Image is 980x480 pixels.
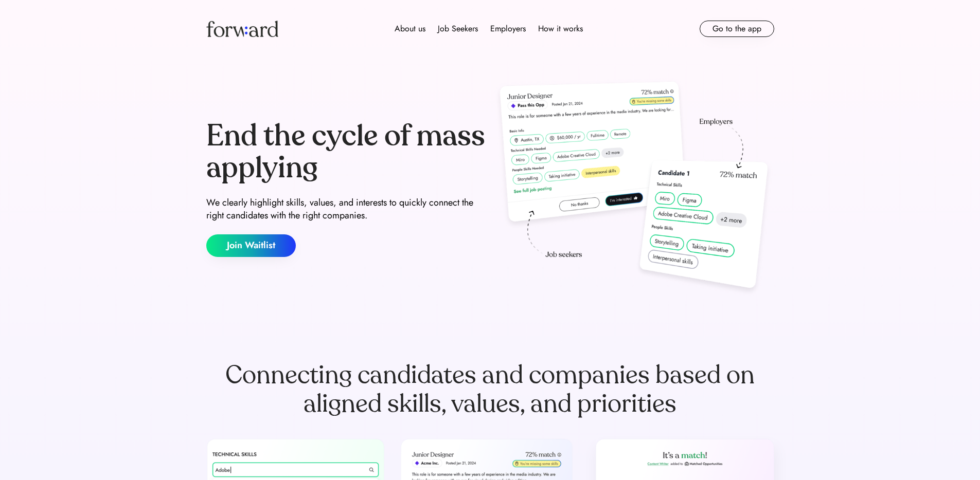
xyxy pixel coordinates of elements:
[538,23,583,35] div: How it works
[438,23,478,35] div: Job Seekers
[206,120,486,183] div: End the cycle of mass applying
[494,78,774,299] img: hero-image.png
[700,21,774,37] button: Go to the app
[490,23,526,35] div: Employers
[206,196,486,222] div: We clearly highlight skills, values, and interests to quickly connect the right candidates with t...
[206,21,278,37] img: Forward logo
[395,23,425,35] div: About us
[206,234,296,257] button: Join Waitlist
[206,361,774,418] div: Connecting candidates and companies based on aligned skills, values, and priorities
